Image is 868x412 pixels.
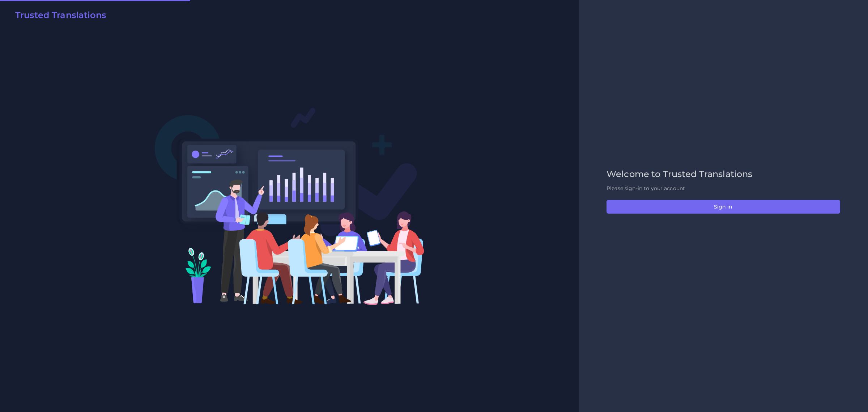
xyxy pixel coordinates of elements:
button: Sign in [607,200,840,214]
img: Login V2 [154,107,425,305]
h2: Trusted Translations [15,10,106,21]
h2: Welcome to Trusted Translations [607,169,840,180]
a: Trusted Translations [10,10,106,23]
p: Please sign-in to your account [607,185,840,192]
